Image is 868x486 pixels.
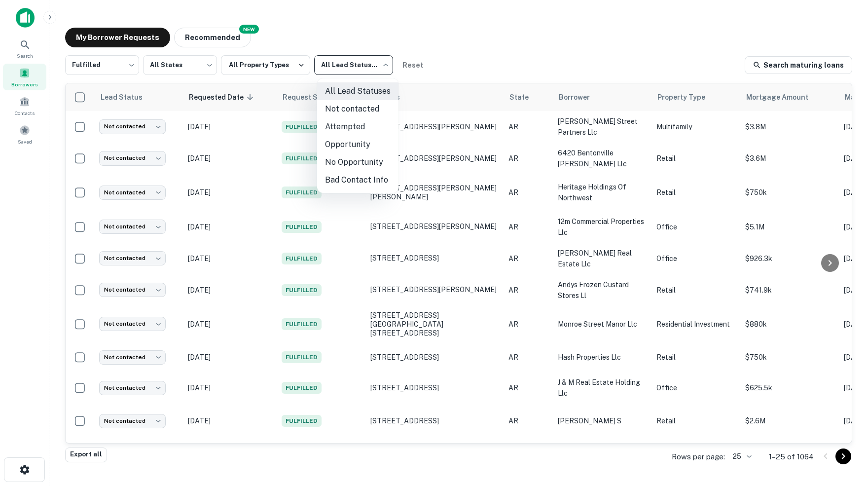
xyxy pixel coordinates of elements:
[317,100,398,118] li: Not contacted
[317,153,398,171] li: No Opportunity
[317,171,398,189] li: Bad Contact Info
[317,82,398,100] li: All Lead Statuses
[819,407,868,454] iframe: Chat Widget
[317,118,398,136] li: Attempted
[317,136,398,153] li: Opportunity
